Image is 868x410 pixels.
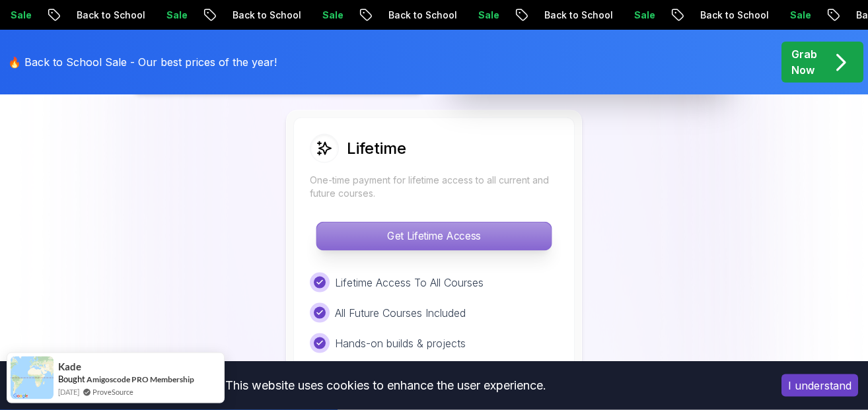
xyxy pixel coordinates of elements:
[11,357,54,399] img: provesource social proof notification image
[347,138,406,159] h2: Lifetime
[316,222,552,251] button: Get Lifetime Access
[155,9,197,22] p: Sale
[310,230,558,243] a: Get Lifetime Access
[58,361,81,372] span: Kade
[58,374,85,384] span: Bought
[466,9,509,22] p: Sale
[310,174,558,200] p: One-time payment for lifetime access to all current and future courses.
[688,9,778,22] p: Back to School
[65,9,155,22] p: Back to School
[781,374,858,397] button: Accept cookies
[778,9,820,22] p: Sale
[622,9,665,22] p: Sale
[58,386,79,397] span: [DATE]
[335,335,466,351] p: Hands-on builds & projects
[335,305,466,321] p: All Future Courses Included
[92,386,133,397] a: ProveSource
[221,9,310,22] p: Back to School
[10,371,762,400] div: This website uses cookies to enhance the user experience.
[532,9,622,22] p: Back to School
[8,54,277,70] p: 🔥 Back to School Sale - Our best prices of the year!
[87,374,194,384] a: Amigoscode PRO Membership
[335,275,484,290] p: Lifetime Access To All Courses
[791,46,817,78] p: Grab Now
[316,222,551,250] p: Get Lifetime Access
[310,9,353,22] p: Sale
[377,9,466,22] p: Back to School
